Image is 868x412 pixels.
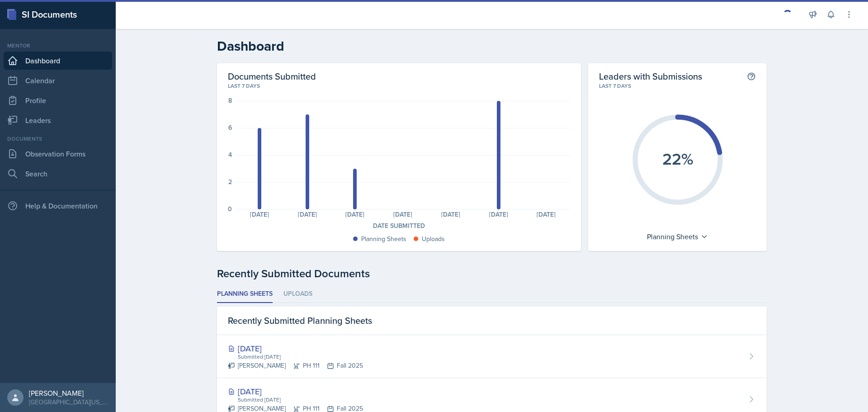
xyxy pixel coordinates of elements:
a: Calendar [4,71,112,90]
h2: Dashboard [217,38,767,54]
div: [DATE] [236,211,283,218]
a: Search [4,165,112,183]
div: Date Submitted [228,221,570,231]
div: [DATE] [379,211,427,218]
div: 0 [228,206,232,212]
div: [GEOGRAPHIC_DATA][US_STATE] in [GEOGRAPHIC_DATA] [29,398,108,407]
div: [DATE] [283,211,331,218]
div: Submitted [DATE] [237,353,363,361]
a: Leaders [4,111,112,129]
div: [PERSON_NAME] PH 111 Fall 2025 [228,361,363,370]
div: [DATE] [228,385,363,398]
a: Dashboard [4,52,112,70]
div: 8 [228,97,232,104]
text: 22% [662,147,693,170]
div: Last 7 days [228,82,570,90]
div: Documents [4,135,112,143]
div: Submitted [DATE] [237,396,363,404]
div: [DATE] [427,211,475,218]
a: Observation Forms [4,145,112,163]
div: [DATE] [523,211,571,218]
a: [DATE] Submitted [DATE] [PERSON_NAME]PH 111Fall 2025 [217,335,767,378]
div: Mentor [4,42,112,50]
div: Planning Sheets [361,234,406,244]
h2: Leaders with Submissions [599,71,702,82]
div: Planning Sheets [642,229,712,244]
div: [PERSON_NAME] [29,388,108,398]
div: [DATE] [475,211,523,218]
div: Uploads [422,234,445,244]
a: Profile [4,91,112,109]
div: [DATE] [228,342,363,355]
div: 4 [228,152,232,158]
div: Help & Documentation [4,197,112,215]
div: 2 [228,179,232,185]
h2: Documents Submitted [228,71,570,82]
div: Recently Submitted Planning Sheets [217,307,767,335]
div: [DATE] [331,211,379,218]
div: Recently Submitted Documents [217,265,767,282]
li: Planning Sheets [217,285,273,303]
div: 6 [228,124,232,131]
div: Last 7 days [599,82,756,90]
li: Uploads [283,285,312,303]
